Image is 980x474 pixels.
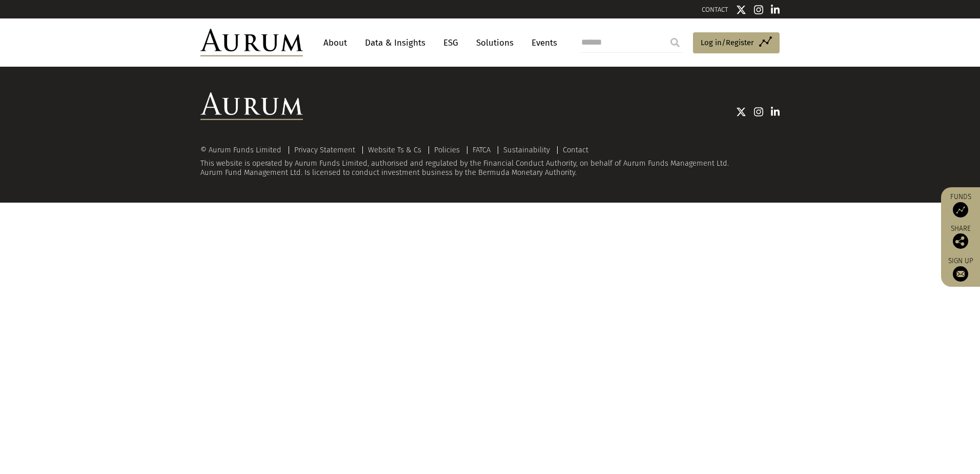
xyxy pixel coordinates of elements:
[200,146,780,177] div: This website is operated by Aurum Funds Limited, authorised and regulated by the Financial Conduc...
[294,145,355,154] a: Privacy Statement
[754,5,763,15] img: Instagram icon
[771,5,780,15] img: Linkedin icon
[701,36,754,49] span: Log in/Register
[736,5,746,15] img: Twitter icon
[946,192,975,218] a: Funds
[693,32,780,54] a: Log in/Register
[360,33,431,52] a: Data & Insights
[771,107,780,117] img: Linkedin icon
[473,145,491,154] a: FATCA
[702,6,728,13] a: CONTACT
[754,107,763,117] img: Instagram icon
[563,145,588,154] a: Contact
[434,145,460,154] a: Policies
[503,145,550,154] a: Sustainability
[471,33,519,52] a: Solutions
[200,92,303,120] img: Aurum Logo
[736,107,746,117] img: Twitter icon
[318,33,352,52] a: About
[438,33,463,52] a: ESG
[953,202,968,218] img: Access Funds
[665,32,685,53] input: Submit
[526,33,557,52] a: Events
[200,146,287,154] div: © Aurum Funds Limited
[368,145,421,154] a: Website Ts & Cs
[200,29,303,56] img: Aurum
